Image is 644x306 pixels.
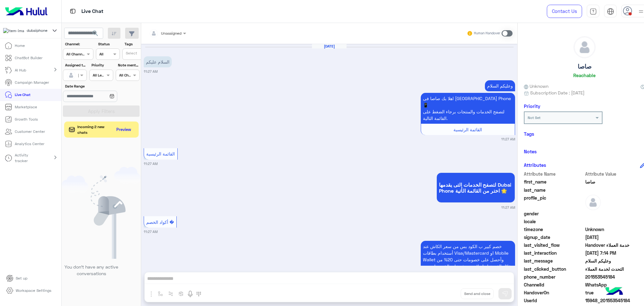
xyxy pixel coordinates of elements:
[312,44,347,48] h6: [DATE]
[524,289,584,296] span: HandoverOn
[524,242,584,248] span: last_visited_flow
[524,171,584,177] span: Attribute Name
[524,195,584,209] span: profile_pic
[15,104,37,110] p: Marketplace
[603,281,625,303] img: hulul-logo.png
[524,162,546,168] h6: Attributes
[62,263,121,277] p: You don’t have any active conversations
[144,161,158,166] small: 11:27 AM
[453,127,482,132] span: القائمة الرئيسية
[524,266,584,272] span: last_clicked_button
[524,274,584,280] span: phone_number
[52,154,59,161] mat-icon: chevron_right
[62,167,141,259] img: empty users
[607,8,614,15] img: tab
[547,5,582,18] a: Contact Us
[3,28,24,34] img: 1403182699927242
[524,226,584,233] span: timezone
[423,244,511,275] span: خصم كبير ب الكود بس من سعر الكاش عند أستخدام بطاقات Visa/Mastercard او Mobile Wallet وأحصل على خص...
[590,8,597,15] img: tab
[474,31,500,36] small: Human Handover
[585,195,601,210] img: defaultAdmin.png
[92,30,99,37] span: search
[15,55,42,61] p: ChatBot Builder
[15,116,38,122] p: Growth Tools
[573,72,596,78] h6: Reachable
[63,105,140,117] button: Apply Filters
[524,297,584,304] span: UserId
[15,152,42,164] p: Activity tracker
[485,80,515,91] p: 3/10/2025, 11:27 AM
[16,288,51,293] p: Workspace Settings
[528,115,541,120] b: Not Set
[52,66,59,73] mat-icon: chevron_right
[65,62,86,68] label: Assigned to:
[524,250,584,256] span: last_interaction
[501,205,515,210] small: 11:27 AM
[15,129,45,134] p: Customer Center
[524,103,540,109] h6: Priority
[161,31,181,36] span: Unassigned
[524,258,584,264] span: last_message
[125,50,137,58] div: Select
[15,141,44,147] p: Analytics Center
[3,5,50,18] img: Logo
[421,93,515,124] p: 3/10/2025, 11:27 AM
[15,92,31,98] p: Live Chat
[1,285,56,297] a: Workspace Settings
[15,67,26,73] p: AI Hub
[27,28,47,33] span: dubaiphone
[69,7,77,15] img: tab
[578,63,591,70] h5: صاصا
[530,89,585,96] span: Subscription Date : [DATE]
[114,125,134,134] button: Preview
[524,83,548,89] span: Unknown
[15,80,49,85] p: Campaign Manager
[439,182,513,194] span: لتصفح الخدمات التى يقدمها Dubai Phone اختر من القائمة الأتية 🌟
[88,28,103,41] button: search
[524,281,584,288] span: ChannelId
[146,151,175,156] span: القائمة الرئيسية
[587,5,599,18] a: tab
[16,275,27,281] p: Set up
[524,178,584,185] span: first_name
[125,41,139,47] label: Tags
[146,219,174,225] span: أكواد الخصم �
[524,149,537,154] h6: Notes
[524,234,584,241] span: signup_date
[81,7,103,16] p: Live Chat
[144,56,172,67] p: 3/10/2025, 11:27 AM
[118,62,139,68] label: Note mentions
[144,229,158,234] small: 11:27 AM
[15,43,25,48] p: Home
[67,71,75,80] img: defaultAdmin.png
[77,124,111,135] span: Incoming 2 new chats
[524,218,584,225] span: locale
[501,137,515,142] small: 11:27 AM
[574,37,595,58] img: defaultAdmin.png
[524,210,584,217] span: gender
[65,83,119,89] label: Date Range
[1,272,32,285] a: Set up
[421,241,515,278] p: 3/10/2025, 11:27 AM
[461,288,494,299] button: Send and close
[524,187,584,193] span: last_name
[98,41,119,47] label: Status
[92,62,113,68] label: Priority
[144,69,158,74] small: 11:27 AM
[65,41,93,47] label: Channel:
